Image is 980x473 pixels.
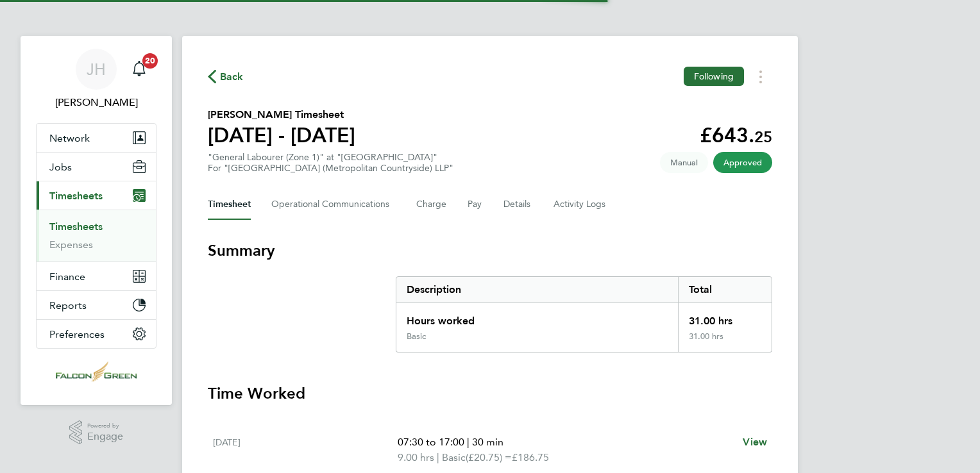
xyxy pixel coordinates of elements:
span: Basic [442,450,466,465]
span: Network [49,132,90,144]
button: Network [37,124,156,152]
button: Jobs [37,153,156,181]
a: JH[PERSON_NAME] [36,49,156,110]
span: Powered by [87,420,123,431]
a: Expenses [49,238,93,251]
div: "General Labourer (Zone 1)" at "[GEOGRAPHIC_DATA]" [208,152,453,174]
span: Timesheets [49,190,103,202]
div: Basic [407,331,426,342]
span: This timesheet was manually created. [660,152,708,173]
div: 31.00 hrs [678,303,772,331]
a: 20 [126,49,152,90]
a: Go to home page [36,361,156,382]
button: Timesheets Menu [749,67,772,87]
button: Activity Logs [553,189,607,220]
div: Summary [396,276,772,353]
a: View [743,435,767,450]
span: 9.00 hrs [398,451,434,463]
span: Preferences [49,328,105,340]
button: Timesheet [208,189,251,220]
button: Operational Communications [271,189,396,220]
span: | [467,436,469,448]
div: Hours worked [396,303,678,331]
div: Total [678,277,772,303]
app-decimal: £643. [700,123,772,147]
span: Following [694,71,734,82]
a: Powered byEngage [69,420,124,445]
span: John Hearty [36,95,156,110]
span: £186.75 [512,451,549,463]
button: Details [503,189,533,220]
div: For "[GEOGRAPHIC_DATA] (Metropolitan Countryside) LLP" [208,163,453,174]
button: Charge [416,189,447,220]
div: 31.00 hrs [678,331,772,352]
button: Pay [468,189,483,220]
button: Timesheets [37,181,156,210]
h3: Summary [208,240,772,261]
nav: Main navigation [21,36,172,405]
button: Back [208,69,244,85]
h1: [DATE] - [DATE] [208,122,355,148]
button: Finance [37,262,156,290]
span: 25 [754,128,772,146]
div: Description [396,277,678,303]
a: Timesheets [49,220,103,233]
span: Engage [87,431,123,442]
h2: [PERSON_NAME] Timesheet [208,107,355,122]
span: Jobs [49,161,72,173]
span: Finance [49,270,85,283]
span: 20 [142,53,158,69]
div: Timesheets [37,210,156,261]
button: Preferences [37,320,156,348]
span: Back [220,69,244,85]
div: [DATE] [213,435,398,465]
button: Following [684,67,744,86]
span: (£20.75) = [466,451,512,463]
h3: Time Worked [208,383,772,404]
span: This timesheet has been approved. [713,152,772,173]
span: JH [87,61,106,78]
span: Reports [49,299,87,311]
span: | [437,451,439,463]
span: 30 min [472,436,503,448]
img: falcongreen-logo-retina.png [56,361,137,382]
button: Reports [37,291,156,319]
span: View [743,436,767,448]
span: 07:30 to 17:00 [398,436,464,448]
